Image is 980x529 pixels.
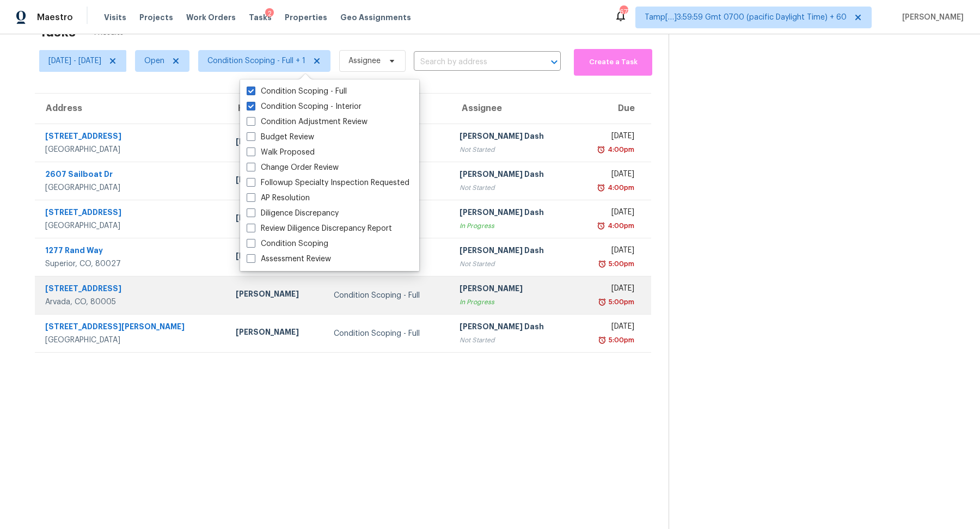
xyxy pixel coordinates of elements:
span: Maestro [37,12,73,23]
label: Condition Scoping [247,238,328,249]
th: HPM [227,94,325,124]
label: Condition Adjustment Review [247,116,367,127]
label: Review Diligence Discrepancy Report [247,223,392,234]
div: 677 [620,7,627,17]
span: Tasks [249,14,272,21]
th: Due [574,94,651,124]
button: Create a Task [574,49,652,76]
div: [GEOGRAPHIC_DATA] [45,220,218,231]
div: 4:00pm [605,182,634,193]
label: Condition Scoping - Full [247,86,347,97]
div: [PERSON_NAME] [236,174,316,188]
div: [DATE] [583,321,634,335]
img: Overdue Alarm Icon [598,335,607,346]
div: Arvada, CO, 80005 [45,297,218,307]
div: [PERSON_NAME] Dash [460,169,566,182]
label: Walk Proposed [247,147,315,158]
div: Condition Scoping - Full [334,290,442,301]
div: 4:00pm [605,144,634,155]
div: [GEOGRAPHIC_DATA] [45,182,218,193]
span: Condition Scoping - Full + 1 [207,56,305,66]
span: Projects [139,12,173,23]
div: [DATE] [583,131,634,144]
div: [DATE] [583,207,634,220]
span: [PERSON_NAME] [898,12,964,23]
div: [STREET_ADDRESS][PERSON_NAME] [45,321,218,335]
div: 2607 Sailboat Dr [45,169,218,182]
div: Not Started [460,182,566,193]
div: Condition Scoping - Full [334,328,442,339]
div: [PERSON_NAME] Dash [460,131,566,144]
button: Open [547,54,562,70]
div: [PERSON_NAME] [236,136,316,150]
div: 5:00pm [607,335,634,346]
div: [STREET_ADDRESS] [45,283,218,297]
div: [DATE] [583,169,634,182]
div: [PERSON_NAME] Dash [460,207,566,220]
div: 4:00pm [605,220,634,231]
div: [PERSON_NAME] Dash [460,321,566,335]
label: Change Order Review [247,162,339,173]
div: Superior, CO, 80027 [45,259,218,269]
span: Create a Task [579,56,647,69]
th: Assignee [451,94,574,124]
div: In Progress [460,297,566,307]
th: Address [35,94,227,124]
div: 1277 Rand Way [45,245,218,259]
label: Followup Specialty Inspection Requested [247,177,409,188]
img: Overdue Alarm Icon [598,259,607,269]
div: Not Started [460,335,566,346]
div: [DATE] [583,283,634,297]
span: Geo Assignments [340,12,411,23]
span: Properties [285,12,327,23]
div: [GEOGRAPHIC_DATA] [45,144,218,155]
div: [PERSON_NAME] [236,212,316,226]
img: Overdue Alarm Icon [597,220,605,231]
div: [PERSON_NAME] [236,288,316,302]
img: Overdue Alarm Icon [597,182,605,193]
div: [PERSON_NAME] [460,283,566,297]
div: [STREET_ADDRESS] [45,131,218,144]
span: Visits [104,12,126,23]
div: [GEOGRAPHIC_DATA] [45,335,218,346]
div: 5:00pm [607,297,634,307]
div: 5:00pm [607,259,634,269]
input: Search by address [414,54,530,71]
div: [PERSON_NAME] [236,327,316,340]
div: In Progress [460,220,566,231]
label: AP Resolution [247,193,310,204]
div: 2 [265,8,274,19]
img: Overdue Alarm Icon [598,297,607,307]
div: [PERSON_NAME] [236,250,316,264]
div: [PERSON_NAME] Dash [460,245,566,259]
div: [STREET_ADDRESS] [45,207,218,220]
h2: Tasks [39,27,76,38]
label: Diligence Discrepancy [247,208,339,219]
span: Open [144,56,164,66]
label: Assessment Review [247,254,331,264]
span: Work Orders [186,12,236,23]
div: Not Started [460,259,566,269]
img: Overdue Alarm Icon [597,144,605,155]
span: Assignee [348,56,381,66]
span: [DATE] - [DATE] [48,56,101,66]
label: Budget Review [247,132,314,143]
div: [DATE] [583,245,634,259]
span: Tamp[…]3:59:59 Gmt 0700 (pacific Daylight Time) + 60 [645,12,847,23]
div: Not Started [460,144,566,155]
label: Condition Scoping - Interior [247,101,362,112]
